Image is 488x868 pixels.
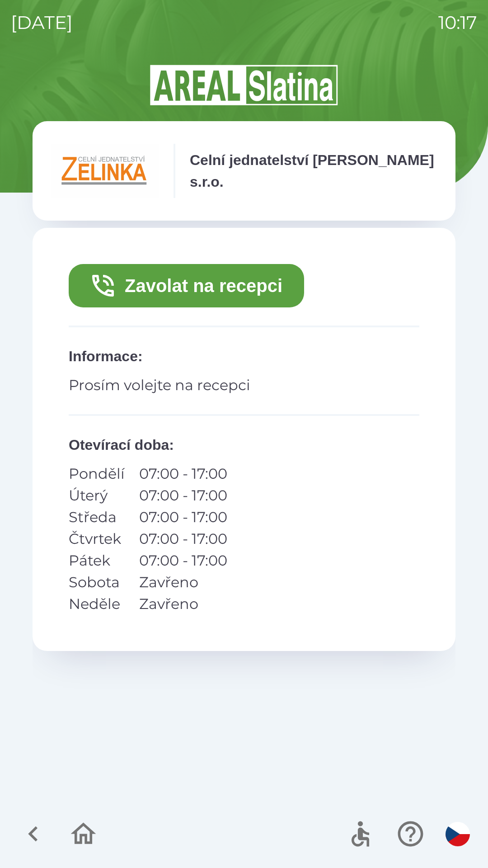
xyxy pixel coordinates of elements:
p: Pátek [69,550,125,571]
button: Zavolat na recepci [69,264,304,307]
img: e791fe39-6e5c-4488-8406-01cea90b779d.png [51,144,159,198]
p: Celní jednatelství [PERSON_NAME] s.r.o. [190,149,437,193]
p: Středa [69,506,125,528]
p: Čtvrtek [69,528,125,550]
p: Prosím volejte na recepci [69,374,419,396]
p: 07:00 - 17:00 [139,528,227,550]
p: 07:00 - 17:00 [139,485,227,506]
p: Sobota [69,571,125,593]
p: Neděle [69,593,125,615]
p: Pondělí [69,463,125,485]
p: Otevírací doba : [69,434,419,456]
p: Zavřeno [139,571,227,593]
img: Logo [33,63,455,107]
img: cs flag [446,822,470,846]
p: 07:00 - 17:00 [139,506,227,528]
p: [DATE] [11,9,73,36]
p: Informace : [69,345,419,367]
p: 07:00 - 17:00 [139,463,227,485]
p: 07:00 - 17:00 [139,550,227,571]
p: Zavřeno [139,593,227,615]
p: Úterý [69,485,125,506]
p: 10:17 [438,9,477,36]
